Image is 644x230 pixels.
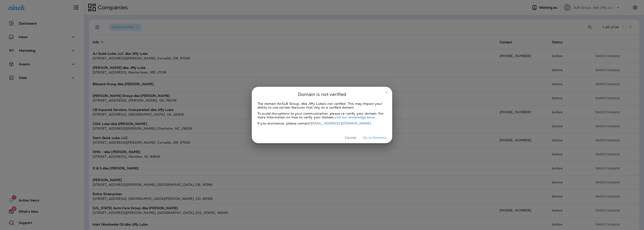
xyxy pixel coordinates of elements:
[342,134,359,141] button: Cancel
[310,121,371,125] a: [EMAIL_ADDRESS][DOMAIN_NAME]
[334,115,374,119] a: visit our knowledge base
[257,121,387,125] div: If you assistance, please contact
[298,91,346,98] span: Domain is not verified
[257,102,387,109] div: The domain for SLB Group, dba Jiffy Lube is not verified. This may impact your ability to use cer...
[257,112,387,119] div: To avoid disruptions to your communication, please re-verify your domain. For more information on...
[383,89,390,96] button: close
[361,134,388,141] button: Go to Domains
